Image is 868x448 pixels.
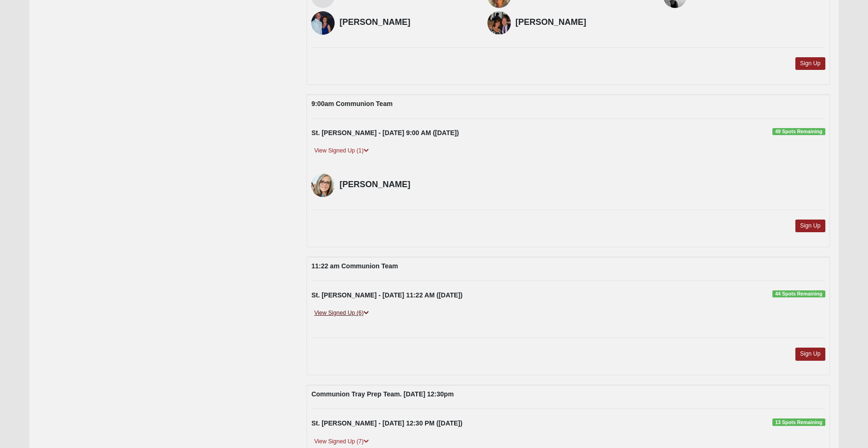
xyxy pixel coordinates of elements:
[311,262,398,270] strong: 11:22 am Communion Team
[339,17,473,28] h4: [PERSON_NAME]
[311,100,392,107] strong: 9:00am Communion Team
[311,291,463,299] strong: St. [PERSON_NAME] - [DATE] 11:22 AM ([DATE])
[311,174,335,197] img: Deb Schueren
[516,17,649,28] h4: [PERSON_NAME]
[311,419,462,427] strong: St. [PERSON_NAME] - [DATE] 12:30 PM ([DATE])
[795,220,825,232] a: Sign Up
[311,129,459,137] strong: St. [PERSON_NAME] - [DATE] 9:00 AM ([DATE])
[795,57,825,70] a: Sign Up
[795,348,825,360] a: Sign Up
[772,128,825,136] span: 49 Spots Remaining
[339,180,473,190] h4: [PERSON_NAME]
[772,418,825,426] span: 13 Spots Remaining
[311,11,335,35] img: Jim Bethea
[772,290,825,298] span: 44 Spots Remaining
[311,437,371,447] a: View Signed Up (7)
[311,390,454,398] strong: Communion Tray Prep Team. [DATE] 12:30pm
[487,11,511,35] img: Tom Miller
[311,308,371,318] a: View Signed Up (6)
[311,146,371,156] a: View Signed Up (1)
